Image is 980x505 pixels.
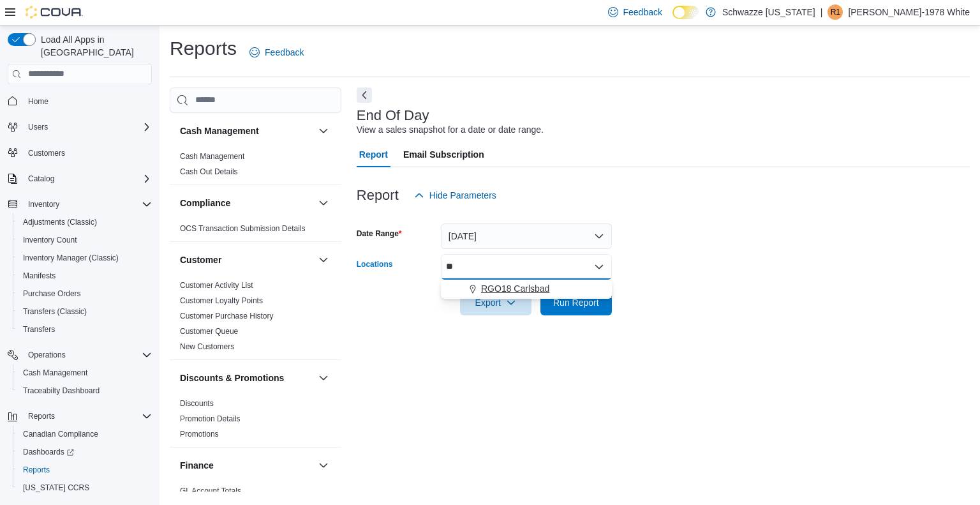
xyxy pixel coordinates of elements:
div: Compliance [170,221,341,241]
button: [US_STATE] CCRS [13,479,157,497]
button: Transfers (Classic) [13,303,157,320]
h3: End Of Day [357,108,429,123]
button: Catalog [3,170,157,188]
a: Customer Queue [180,327,238,336]
a: OCS Transaction Submission Details [180,224,306,233]
span: Export [468,290,524,315]
button: Traceabilty Dashboard [13,382,157,400]
button: Manifests [13,267,157,285]
div: View a sales snapshot for a date or date range. [357,123,544,137]
button: Close list of options [594,262,604,272]
button: Operations [23,347,71,363]
span: Customer Queue [180,326,238,336]
a: Traceabilty Dashboard [18,383,105,398]
h3: Report [357,188,399,203]
div: Customer [170,278,341,359]
span: Manifests [23,271,56,281]
div: Robert-1978 White [828,4,843,20]
span: Home [28,96,48,107]
button: Catalog [23,171,59,186]
button: Discounts & Promotions [316,370,331,386]
button: Inventory [3,195,157,213]
a: Customer Activity List [180,281,253,290]
p: | [820,4,823,20]
button: Home [3,92,157,110]
label: Date Range [357,229,402,239]
a: Inventory Manager (Classic) [18,250,124,266]
button: Finance [180,459,313,472]
button: Discounts & Promotions [180,372,313,384]
span: Reports [18,462,152,478]
span: Inventory [23,197,152,212]
button: Cash Management [316,123,331,139]
span: Canadian Compliance [18,426,152,442]
span: New Customers [180,342,234,352]
button: Inventory [23,197,64,212]
div: Cash Management [170,149,341,185]
span: Purchase Orders [18,286,152,301]
button: RGO18 Carlsbad [441,280,612,298]
h3: Cash Management [180,124,259,137]
span: Cash Management [180,151,244,162]
span: Discounts [180,398,214,409]
button: Customers [3,144,157,162]
span: Inventory Manager (Classic) [18,250,152,266]
button: Inventory Manager (Classic) [13,249,157,267]
div: Discounts & Promotions [170,396,341,447]
a: Manifests [18,268,61,283]
span: Manifests [18,268,152,283]
button: Reports [3,407,157,425]
button: Finance [316,458,331,473]
span: Purchase Orders [23,289,81,299]
span: Inventory Count [18,232,152,248]
button: Users [23,119,53,135]
input: Dark Mode [672,6,699,19]
a: Home [23,94,54,109]
span: Customers [23,145,152,161]
a: Adjustments (Classic) [18,215,102,230]
span: Operations [23,347,152,363]
button: Run Report [540,290,612,315]
span: Catalog [23,171,152,186]
p: [PERSON_NAME]-1978 White [848,4,970,20]
a: Discounts [180,399,214,408]
a: Dashboards [13,443,157,461]
button: Reports [23,409,60,424]
span: Cash Management [23,368,87,378]
span: Run Report [553,296,599,309]
a: Dashboards [18,444,79,460]
span: Customer Activity List [180,280,253,290]
span: Traceabilty Dashboard [18,383,152,398]
span: Report [359,142,388,167]
a: Reports [18,462,55,478]
a: Cash Management [18,365,93,381]
h3: Customer [180,253,221,266]
span: Dark Mode [672,19,673,20]
button: Customer [316,252,331,268]
span: Customer Loyalty Points [180,296,263,306]
span: Customer Purchase History [180,311,274,321]
a: Customer Loyalty Points [180,296,263,305]
a: Transfers (Classic) [18,304,92,319]
a: Customer Purchase History [180,312,274,320]
button: Users [3,118,157,136]
span: RGO18 Carlsbad [481,282,549,295]
a: Inventory Count [18,232,82,248]
span: Washington CCRS [18,480,152,495]
a: [US_STATE] CCRS [18,480,94,495]
span: Email Subscription [403,142,484,167]
button: [DATE] [441,223,612,249]
h3: Discounts & Promotions [180,372,284,384]
a: Purchase Orders [18,286,86,301]
a: Promotions [180,430,219,439]
span: Customers [28,148,65,158]
span: Cash Out Details [180,167,238,177]
button: Adjustments (Classic) [13,213,157,231]
a: Canadian Compliance [18,426,103,442]
a: Cash Management [180,152,244,161]
span: Transfers (Classic) [18,304,152,319]
span: Dashboards [18,444,152,460]
p: Schwazze [US_STATE] [722,4,815,20]
span: Transfers (Classic) [23,306,87,317]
